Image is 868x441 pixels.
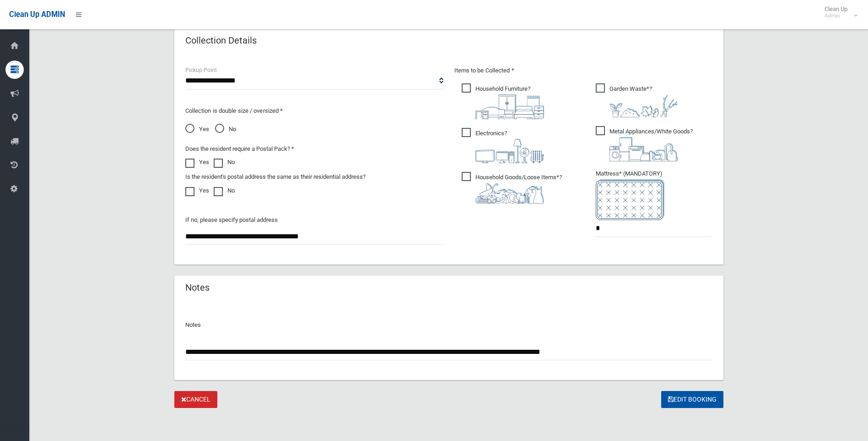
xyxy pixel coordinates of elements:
[475,94,544,119] img: aa9efdbe659d29b613fca23ba79d85cb.png
[214,185,235,196] label: No
[825,12,847,19] small: Admin
[475,174,562,204] i: ?
[185,171,366,182] label: Is the resident's postal address the same as their residential address?
[174,391,217,408] a: Cancel
[661,391,723,408] button: Edit Booking
[185,185,209,196] label: Yes
[609,137,678,161] img: 36c1b0289cb1767239cdd3de9e694f19.png
[214,157,235,168] label: No
[174,279,221,297] header: Notes
[185,320,712,331] p: Notes
[475,130,544,163] i: ?
[596,170,712,220] span: Mattress* (MANDATORY)
[596,126,693,161] span: Metal Appliances/White Goods
[185,143,294,154] label: Does the resident require a Postal Pack? *
[462,83,544,119] span: Household Furniture
[475,139,544,163] img: 394712a680b73dbc3d2a6a3a7ffe5a07.png
[596,83,678,117] span: Garden Waste*
[185,124,209,135] span: Yes
[185,105,443,116] p: Collection is double size / oversized *
[9,10,65,19] span: Clean Up ADMIN
[820,6,857,19] span: Clean Up
[185,215,278,226] label: If no, please specify postal address
[185,157,209,168] label: Yes
[475,183,544,204] img: b13cc3517677393f34c0a387616ef184.png
[609,128,693,161] i: ?
[174,32,268,50] header: Collection Details
[609,85,678,117] i: ?
[462,172,562,204] span: Household Goods/Loose Items*
[462,128,544,163] span: Electronics
[454,65,712,76] p: Items to be Collected *
[609,94,678,117] img: 4fd8a5c772b2c999c83690221e5242e0.png
[475,85,544,119] i: ?
[215,124,236,135] span: No
[596,179,664,220] img: e7408bece873d2c1783593a074e5cb2f.png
